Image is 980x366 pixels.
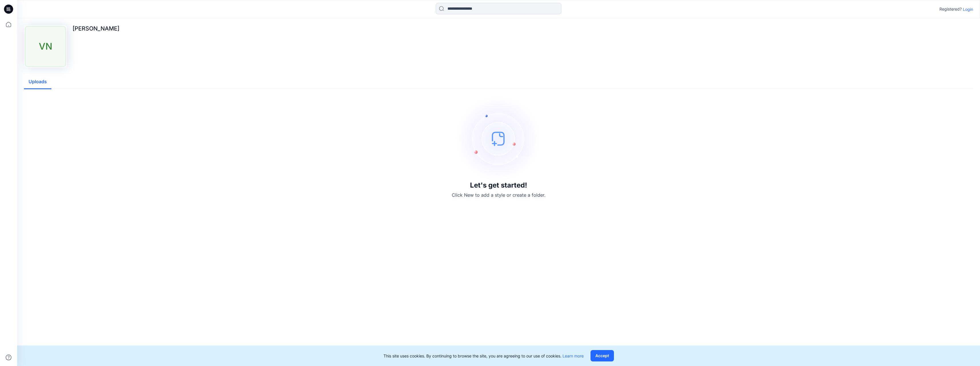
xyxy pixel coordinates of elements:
[563,353,584,358] a: Learn more
[591,350,614,361] button: Accept
[963,6,973,12] p: Login
[456,96,541,181] img: empty-state-image.svg
[939,6,962,13] p: Registered?
[452,192,545,198] p: Click New to add a style or create a folder.
[73,25,119,32] p: [PERSON_NAME]
[24,75,51,89] button: Uploads
[25,26,66,67] div: VN
[383,353,584,359] p: This site uses cookies. By continuing to browse the site, you are agreeing to our use of cookies.
[470,181,527,189] h3: Let's get started!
